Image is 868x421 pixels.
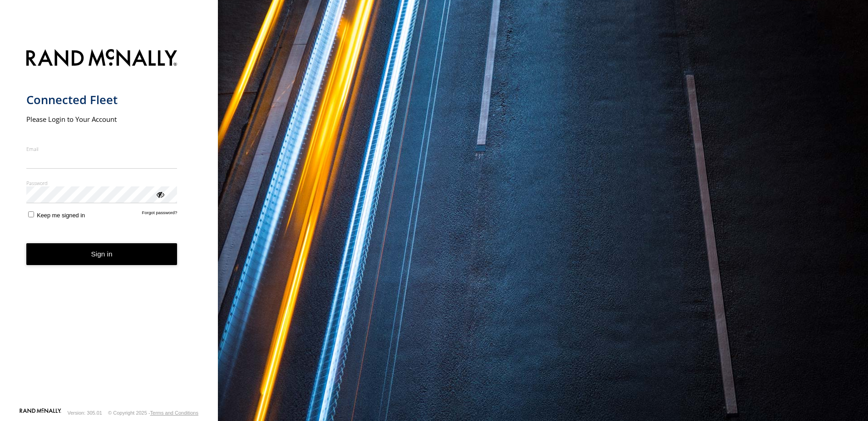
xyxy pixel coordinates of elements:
a: Forgot password? [142,210,178,219]
a: Terms and Conditions [150,410,198,416]
h2: Please Login to Your Account [26,115,178,124]
div: Version: 305.01 [68,410,102,416]
label: Password [26,180,178,186]
label: Email [26,145,178,152]
button: Sign in [26,243,178,266]
span: Keep me signed in [37,212,85,219]
form: main [26,44,192,407]
div: ViewPassword [155,190,164,199]
a: Visit our Website [20,408,61,417]
img: Rand McNally [26,47,178,70]
div: © Copyright 2025 - [108,410,198,416]
input: Keep me signed in [28,211,34,217]
h1: Connected Fleet [26,92,178,107]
